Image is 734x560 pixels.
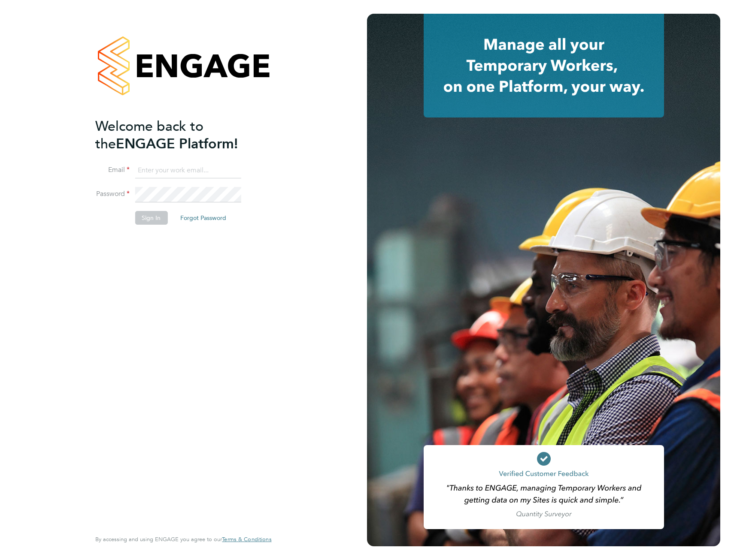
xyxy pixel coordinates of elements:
[222,536,271,543] span: Terms & Conditions
[135,163,241,178] input: Enter your work email...
[222,536,271,543] a: Terms & Conditions
[95,190,130,199] label: Password
[95,117,263,153] h2: ENGAGE Platform!
[173,211,233,225] button: Forgot Password
[95,118,203,152] span: Welcome back to the
[95,536,271,543] span: By accessing and using ENGAGE you agree to our
[135,211,167,225] button: Sign In
[95,166,130,175] label: Email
